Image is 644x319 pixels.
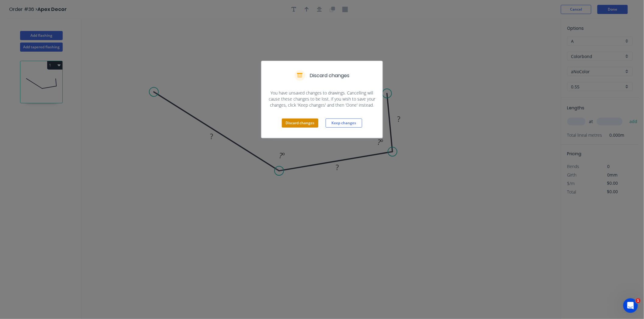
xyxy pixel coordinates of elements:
button: Keep changes [326,118,362,128]
button: Discard changes [282,118,318,128]
span: 1 [636,298,641,303]
iframe: Intercom live chat [623,298,638,313]
span: You have unsaved changes to drawings. Cancelling will cause these changes to be lost. If you wish... [269,90,375,108]
h5: Discard changes [310,72,350,79]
